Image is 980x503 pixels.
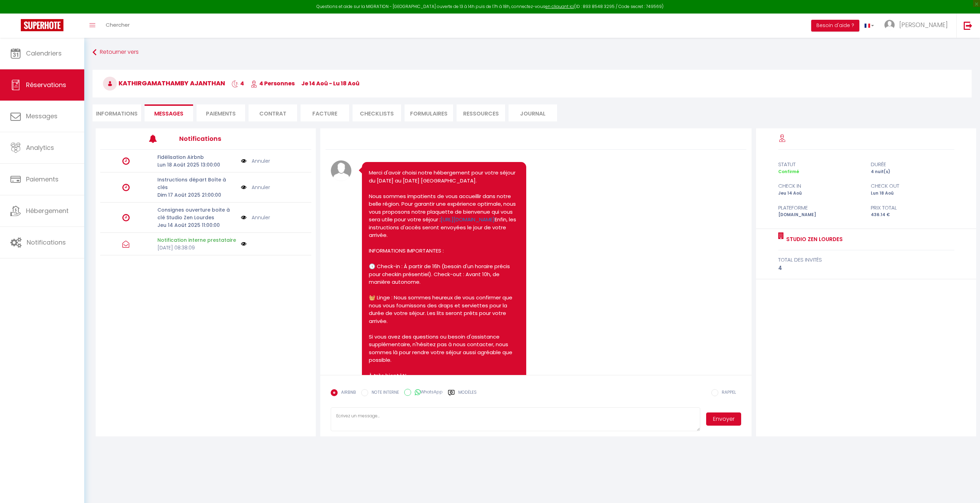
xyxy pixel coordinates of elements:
span: Confirmé [778,169,799,174]
span: Analytics [26,143,54,152]
span: Réservations [26,80,66,89]
label: WhatsApp [411,389,443,397]
div: Lun 18 Aoû [866,190,959,197]
img: ... [884,20,895,30]
div: Prix total [866,204,959,212]
img: NO IMAGE [241,184,246,191]
a: Studio Zen Lourdes [784,235,843,244]
a: Retourner vers [93,46,972,59]
span: Hébergement [26,206,69,215]
label: RAPPEL [718,389,736,397]
a: Chercher [101,14,135,38]
span: 4 Personnes [251,79,295,87]
h3: Notifications [179,131,267,146]
p: [DATE] 08:38:09 [157,244,236,251]
pre: Merci d'avoir choisi notre hébergement pour votre séjour du [DATE] au [DATE] [GEOGRAPHIC_DATA]. N... [369,169,519,380]
button: Besoin d'aide ? [811,20,859,32]
a: en cliquant ici [545,3,574,9]
p: Jeu 14 Août 2025 11:00:00 [157,221,236,229]
span: 4 [232,79,244,87]
a: ... [PERSON_NAME] [879,14,956,38]
label: NOTE INTERNE [368,389,399,397]
img: avatar.png [331,160,352,181]
img: NO IMAGE [241,241,246,247]
li: Journal [509,104,557,121]
p: Dim 17 Août 2025 21:00:00 [157,191,236,199]
li: CHECKLISTS [353,104,401,121]
span: Calendriers [26,49,62,58]
a: Annuler [252,184,270,191]
label: Modèles [458,389,477,401]
div: [DOMAIN_NAME] [773,212,866,218]
div: 4 [778,264,954,272]
p: Lun 18 Août 2025 13:00:00 [157,161,236,169]
a: Annuler [252,214,270,221]
p: Notification interne prestataire [157,236,236,244]
div: Plateforme [773,204,866,212]
div: 436.14 € [866,212,959,218]
span: je 14 Aoû - lu 18 Aoû [301,79,359,87]
img: Super Booking [21,19,63,31]
img: NO IMAGE [241,157,246,165]
li: Facture [301,104,349,121]
div: statut [773,160,866,169]
a: [URL][DOMAIN_NAME] [441,216,495,223]
div: Jeu 14 Aoû [773,190,866,197]
div: total des invités [778,256,954,264]
span: [PERSON_NAME] [899,20,948,29]
li: Informations [93,104,141,121]
p: Consignes ouverture boite à clé Studio Zen Lourdes [157,206,236,221]
span: Paiements [26,175,59,184]
div: durée [866,160,959,169]
div: 4 nuit(s) [866,169,959,175]
li: FORMULAIRES [405,104,453,121]
p: Fidélisation Airbnb [157,153,236,161]
div: check in [773,182,866,190]
p: Instructions départ Boîte à clés [157,176,236,191]
span: Chercher [106,21,130,28]
span: Kathirgamathamby Ajanthan [103,79,225,87]
span: Messages [154,110,183,118]
iframe: LiveChat chat widget [951,474,980,503]
button: Envoyer [706,412,741,426]
img: logout [964,21,972,30]
div: check out [866,182,959,190]
li: Contrat [249,104,297,121]
li: Ressources [457,104,505,121]
img: NO IMAGE [241,214,246,221]
a: Annuler [252,157,270,165]
li: Paiements [197,104,245,121]
label: AIRBNB [338,389,356,397]
span: Notifications [27,238,66,247]
span: Messages [26,112,58,120]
